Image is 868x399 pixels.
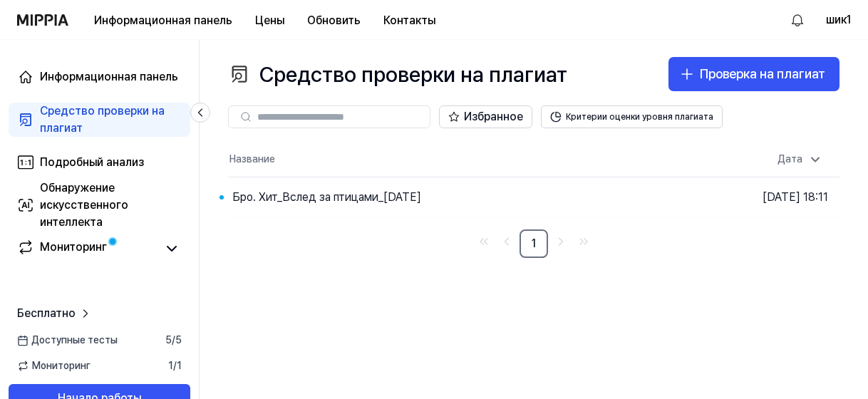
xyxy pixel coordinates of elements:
ya-tr-span: Мониторинг [40,240,107,254]
ya-tr-span: Обнаружение искусственного интеллекта [40,181,128,229]
ya-tr-span: Критерии оценки уровня плагиата [566,111,713,123]
ya-tr-span: Проверка на плагиат [700,66,825,81]
button: Информационная панель [83,6,244,35]
ya-tr-span: 1 [168,360,173,371]
ya-tr-span: Средство проверки на плагиат [259,59,567,89]
a: Мониторинг [17,239,156,259]
img: логотип [17,14,68,26]
a: Перейти к следующей странице [551,232,571,252]
a: Обновить [296,1,372,40]
ya-tr-span: / [173,360,177,371]
button: Проверка на плагиат [668,57,839,91]
a: Перейти на предыдущую страницу [497,232,517,252]
a: 1 [520,229,548,258]
ya-tr-span: 5 [165,334,172,346]
a: Перейти на первую страницу [474,232,494,252]
ya-tr-span: Цены [255,12,284,29]
a: Перейти к последней странице [574,232,594,252]
a: Подробный анализ [9,145,190,180]
div: Информационная панель [40,68,178,85]
ya-tr-span: 1 [177,360,182,371]
ya-tr-span: Подробный анализ [40,155,144,169]
ya-tr-span: Название [229,153,275,165]
ya-tr-span: Бро. Хит_Вслед за птицами_[DATE] [232,190,421,204]
img: Алрим [789,11,806,28]
a: Информационная панель [9,60,190,94]
button: Цены [244,6,296,35]
a: Средство проверки на плагиат [9,103,190,137]
ya-tr-span: / [172,334,175,346]
ya-tr-span: Средство проверки на плагиат [40,104,165,135]
a: Бесплатно [17,305,93,322]
ya-tr-span: Избранное [464,108,523,125]
button: шик1 [826,11,851,28]
ya-tr-span: Доступные тесты [31,333,118,348]
ya-tr-span: [DATE] 18:11 [763,190,828,204]
ya-tr-span: Обновить [307,12,361,29]
button: Критерии оценки уровня плагиата [541,105,723,128]
nav: разбивка на страницы [228,229,839,258]
ya-tr-span: Мониторинг [32,359,91,373]
ya-tr-span: Информационная панель [94,12,232,29]
ya-tr-span: Контакты [383,12,435,29]
button: Избранное [439,105,532,128]
a: Обнаружение искусственного интеллекта [9,188,190,222]
ya-tr-span: 5 [175,334,182,346]
button: Обновить [296,6,372,35]
button: Контакты [372,6,447,35]
ya-tr-span: Бесплатно [17,306,76,320]
ya-tr-span: Дата [777,152,802,167]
